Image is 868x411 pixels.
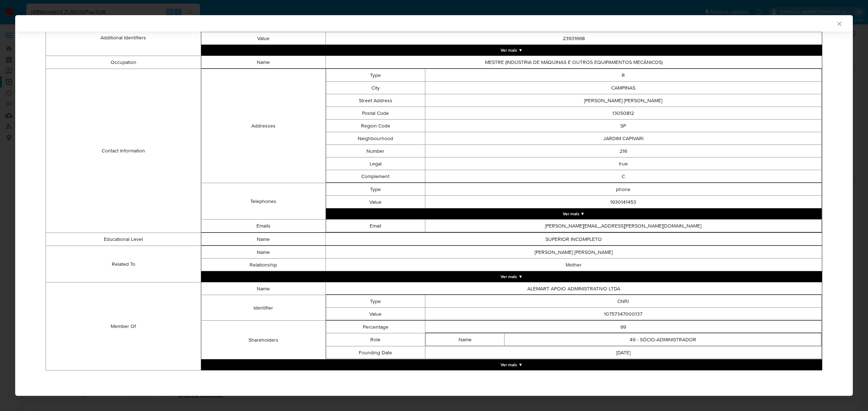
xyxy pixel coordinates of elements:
[326,208,822,219] button: Expand array
[326,170,425,183] td: Complement
[425,170,821,183] td: C
[425,82,821,94] td: CAMPINAS
[326,82,425,94] td: City
[505,333,821,346] td: 49 - SÓCIO-ADMINISTRADOR
[326,196,425,208] td: Value
[201,69,325,183] td: Addresses
[325,246,822,259] td: [PERSON_NAME] [PERSON_NAME]
[46,246,201,282] td: Related To
[326,308,425,320] td: Value
[201,271,822,282] button: Expand array
[326,94,425,107] td: Street Address
[326,132,425,145] td: Neighbourhood
[326,157,425,170] td: Legal
[201,321,325,359] td: Shareholders
[15,15,853,396] div: closure-recommendation-modal
[325,56,822,69] td: MESTRE (INDÚSTRIA DE MÁQUINAS E OUTROS EQUIPAMENTOS MECÂNICOS)
[326,220,425,232] td: Email
[425,132,821,145] td: JARDIM CAPIVARI
[425,333,505,346] td: Name
[325,233,822,246] td: SUPERIOR INCOMPLETO
[425,308,821,320] td: 10757347000137
[425,346,821,359] td: [DATE]
[425,120,821,132] td: SP
[325,32,822,45] td: 23931668
[425,295,821,308] td: CNPJ
[425,107,821,120] td: 13050812
[201,259,325,271] td: Relationship
[326,69,425,82] td: Type
[326,145,425,157] td: Number
[326,346,425,359] td: Founding Date
[201,45,822,56] button: Expand array
[836,20,842,27] button: Fechar a janela
[326,295,425,308] td: Type
[46,233,201,246] td: Educational Level
[201,295,325,321] td: Identifier
[46,56,201,69] td: Occupation
[326,321,425,333] td: Percentage
[201,56,325,69] td: Name
[325,282,822,295] td: ALEMART APOIO ADMINISTRATIVO LTDA
[46,20,201,56] td: Additional Identifiers
[326,107,425,120] td: Postal Code
[201,282,325,295] td: Name
[201,220,325,233] td: Emails
[326,183,425,196] td: Type
[46,282,201,371] td: Member Of
[326,120,425,132] td: Region Code
[201,32,325,45] td: Value
[425,94,821,107] td: [PERSON_NAME] [PERSON_NAME]
[425,220,821,232] td: [PERSON_NAME][EMAIL_ADDRESS][PERSON_NAME][DOMAIN_NAME]
[425,69,821,82] td: R
[201,233,325,246] td: Name
[325,259,822,271] td: Mother
[425,145,821,157] td: 216
[201,359,822,370] button: Expand array
[425,321,821,333] td: 99
[326,333,425,346] td: Role
[425,157,821,170] td: true
[201,246,325,259] td: Name
[46,69,201,233] td: Contact Information
[201,183,325,220] td: Telephones
[425,183,821,196] td: phone
[425,196,821,208] td: 1930141453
